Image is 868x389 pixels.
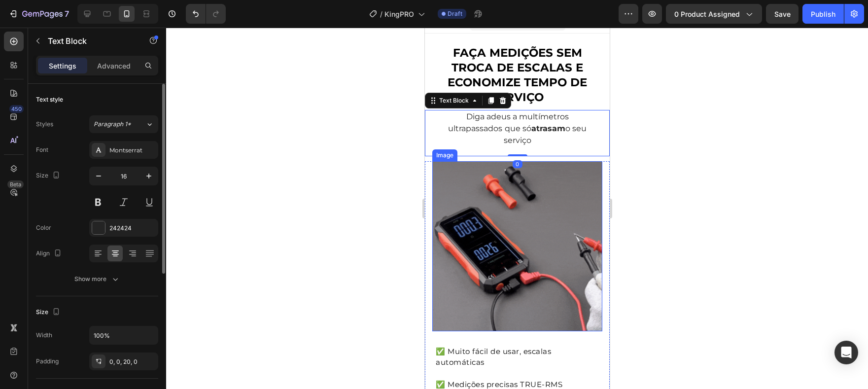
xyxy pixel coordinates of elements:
[97,61,131,71] p: Advanced
[448,9,462,18] span: Draft
[109,224,156,233] div: 242424
[186,4,226,24] div: Undo/Redo
[380,9,382,19] span: /
[36,169,62,182] div: Size
[36,331,52,340] div: Width
[48,35,132,47] p: Text Block
[674,9,740,19] span: 0 product assigned
[834,341,858,364] div: Open Intercom Messenger
[65,8,69,20] p: 7
[811,9,835,19] div: Publish
[36,270,158,288] button: Show more
[109,146,156,155] div: Montserrat
[802,4,844,24] button: Publish
[774,10,791,18] span: Save
[36,247,64,260] div: Align
[36,145,48,154] div: Font
[384,9,414,19] span: KingPRO
[4,4,73,24] button: 7
[90,326,158,344] input: Auto
[36,357,59,366] div: Padding
[425,28,610,389] iframe: Design area
[36,95,63,104] div: Text style
[9,105,24,113] div: 450
[666,4,762,24] button: 0 product assigned
[49,61,76,71] p: Settings
[94,120,131,129] span: Paragraph 1*
[36,306,62,319] div: Size
[36,223,51,232] div: Color
[766,4,799,24] button: Save
[89,115,158,133] button: Paragraph 1*
[74,274,120,284] div: Show more
[109,357,156,366] div: 0, 0, 20, 0
[36,120,53,129] div: Styles
[7,180,24,188] div: Beta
